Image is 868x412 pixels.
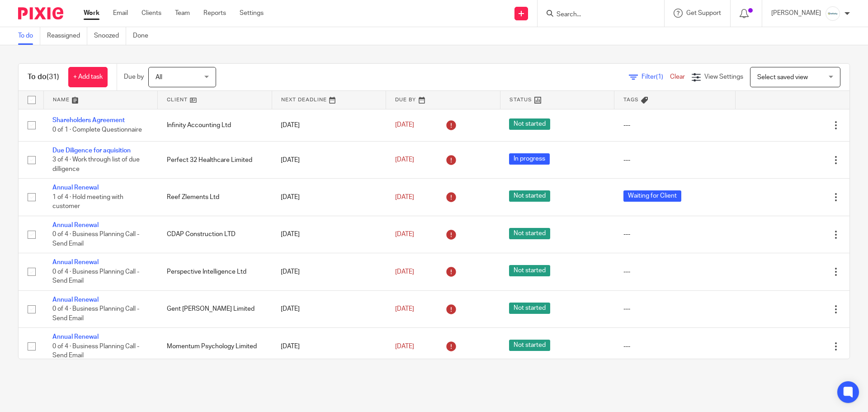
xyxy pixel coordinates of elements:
[686,10,721,16] span: Get Support
[113,9,128,18] a: Email
[623,267,726,276] div: ---
[52,259,99,265] a: Annual Renewal
[623,97,639,102] span: Tags
[509,303,550,314] span: Not started
[704,74,743,80] span: View Settings
[272,328,386,365] td: [DATE]
[52,117,125,123] a: Shareholders Agreement
[757,74,808,81] span: Select saved view
[52,306,139,322] span: 0 of 4 · Business Planning Call - Send Email
[84,9,99,18] a: Work
[272,179,386,216] td: [DATE]
[771,9,821,18] p: [PERSON_NAME]
[158,328,272,365] td: Momentum Psychology Limited
[656,74,663,80] span: (1)
[52,222,99,228] a: Annual Renewal
[47,73,59,81] span: (31)
[623,190,681,202] span: Waiting for Client
[133,27,155,45] a: Done
[28,72,59,82] h1: To do
[158,253,272,290] td: Perspective Intelligence Ltd
[52,334,99,340] a: Annual Renewal
[670,74,685,80] a: Clear
[158,216,272,253] td: CDAP Construction LTD
[52,194,123,210] span: 1 of 4 · Hold meeting with customer
[556,11,637,19] input: Search
[52,269,139,284] span: 0 of 4 · Business Planning Call - Send Email
[395,231,414,237] span: [DATE]
[272,216,386,253] td: [DATE]
[158,179,272,216] td: Reef Zlements Ltd
[52,343,139,359] span: 0 of 4 · Business Planning Call - Send Email
[158,109,272,141] td: Infinity Accounting Ltd
[272,109,386,141] td: [DATE]
[52,147,131,154] a: Due Diligence for aquisition
[175,9,190,18] a: Team
[623,230,726,239] div: ---
[18,7,63,19] img: Pixie
[18,27,40,45] a: To do
[395,343,414,350] span: [DATE]
[509,265,550,276] span: Not started
[509,118,550,130] span: Not started
[47,27,87,45] a: Reassigned
[52,297,99,303] a: Annual Renewal
[623,304,726,313] div: ---
[826,6,840,21] img: Infinity%20Logo%20with%20Whitespace%20.png
[158,290,272,327] td: Gent [PERSON_NAME] Limited
[240,9,264,18] a: Settings
[395,122,414,128] span: [DATE]
[203,9,226,18] a: Reports
[272,290,386,327] td: [DATE]
[623,342,726,351] div: ---
[395,306,414,312] span: [DATE]
[509,340,550,351] span: Not started
[124,72,144,81] p: Due by
[52,127,142,133] span: 0 of 1 · Complete Questionnaire
[52,185,99,191] a: Annual Renewal
[272,141,386,178] td: [DATE]
[52,231,139,247] span: 0 of 4 · Business Planning Call - Send Email
[94,27,126,45] a: Snoozed
[272,253,386,290] td: [DATE]
[623,156,726,165] div: ---
[395,269,414,275] span: [DATE]
[395,156,414,163] span: [DATE]
[509,190,550,202] span: Not started
[509,228,550,239] span: Not started
[52,157,140,173] span: 3 of 4 · Work through list of due dilligence
[395,194,414,200] span: [DATE]
[642,74,670,80] span: Filter
[623,121,726,130] div: ---
[158,141,272,178] td: Perfect 32 Healthcare Limited
[142,9,161,18] a: Clients
[68,67,108,87] a: + Add task
[509,153,550,165] span: In progress
[156,74,162,81] span: All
